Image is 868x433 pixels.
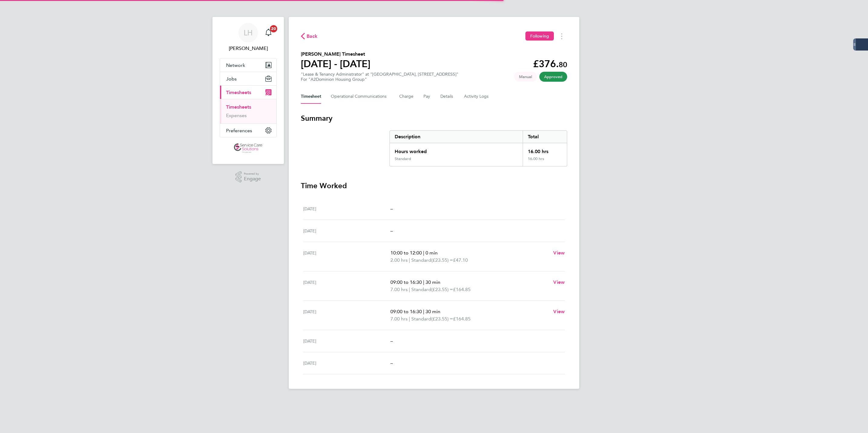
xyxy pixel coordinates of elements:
span: 0 min [426,250,438,256]
a: Timesheets [226,104,251,110]
span: | [423,250,424,256]
button: Back [301,32,318,40]
button: Network [220,58,276,72]
section: Timesheet [301,113,567,374]
button: Pay [423,89,431,104]
span: | [423,309,424,314]
div: Description [390,131,523,143]
span: View [553,250,565,256]
button: Details [440,89,454,104]
span: (£23.55) = [431,287,453,292]
div: [DATE] [303,337,390,345]
span: Following [530,33,549,39]
span: 20 [270,25,277,32]
a: View [553,279,565,286]
div: [DATE] [303,359,390,367]
span: 7.00 hrs [390,287,408,292]
span: 09:00 to 16:30 [390,279,422,285]
span: | [423,279,424,285]
a: 20 [262,23,275,42]
div: [DATE] [303,249,390,264]
span: Network [226,62,245,68]
a: Expenses [226,113,247,118]
button: Activity Logs [464,89,489,104]
span: – [390,360,393,366]
span: This timesheet was manually created. [514,72,537,82]
div: Total [523,131,567,143]
button: Following [525,31,554,41]
span: Back [307,33,318,40]
span: Standard [411,315,431,323]
div: 16.00 hrs [523,143,567,156]
a: View [553,308,565,315]
span: Standard [411,286,431,293]
div: [DATE] [303,227,390,235]
span: This timesheet has been approved. [539,72,567,82]
span: LH [244,29,253,37]
span: 09:00 to 16:30 [390,309,422,314]
span: Lewis Hodson [220,45,277,52]
span: View [553,279,565,285]
app-decimal: £376. [533,58,567,70]
span: | [409,257,410,263]
span: | [409,287,410,292]
span: (£23.55) = [431,316,453,322]
span: Timesheets [226,90,251,95]
div: 16.00 hrs [523,156,567,166]
span: | [409,316,410,322]
button: Timesheet [301,89,321,104]
span: Preferences [226,128,252,133]
button: Timesheets [220,86,276,99]
span: Powered by [244,171,261,176]
span: 2.00 hrs [390,257,408,263]
button: Charge [399,89,414,104]
h1: [DATE] - [DATE] [301,58,370,70]
span: Jobs [226,76,237,82]
span: – [390,206,393,212]
span: View [553,309,565,314]
span: £164.85 [453,316,471,322]
span: – [390,338,393,344]
a: View [553,249,565,257]
button: Operational Communications [331,89,390,104]
a: Go to home page [220,143,277,153]
div: [DATE] [303,279,390,293]
span: 30 min [426,309,440,314]
div: Standard [395,156,411,161]
div: For "A2Dominion Housing Group" [301,77,459,82]
button: Timesheets Menu [556,31,567,41]
h3: Summary [301,113,567,123]
span: 30 min [426,279,440,285]
span: Engage [244,176,261,182]
div: "Lease & Tenancy Administrator" at "[GEOGRAPHIC_DATA], [STREET_ADDRESS]" [301,72,459,82]
button: Jobs [220,72,276,85]
nav: Main navigation [212,17,284,164]
h3: Time Worked [301,181,567,191]
a: Powered byEngage [235,171,261,183]
span: (£23.55) = [431,257,453,263]
div: Hours worked [390,143,523,156]
h2: [PERSON_NAME] Timesheet [301,51,370,58]
button: Preferences [220,124,276,137]
span: £47.10 [453,257,468,263]
img: servicecare-logo-retina.png [234,143,262,153]
span: Standard [411,257,431,264]
div: [DATE] [303,308,390,323]
div: [DATE] [303,205,390,212]
a: LH[PERSON_NAME] [220,23,277,52]
div: Summary [390,130,567,166]
span: 7.00 hrs [390,316,408,322]
span: 80 [559,60,567,69]
span: 10:00 to 12:00 [390,250,422,256]
span: – [390,228,393,234]
div: Timesheets [220,99,276,123]
span: £164.85 [453,287,471,292]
